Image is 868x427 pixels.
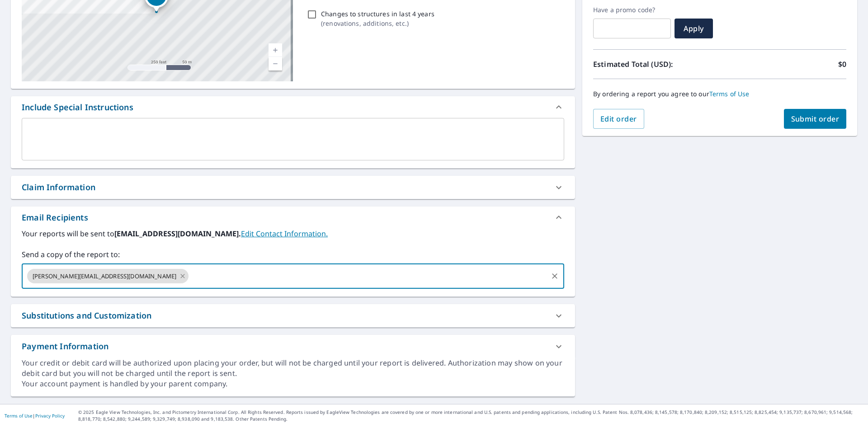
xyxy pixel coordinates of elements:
label: Send a copy of the report to: [22,249,564,260]
button: Edit order [593,109,644,129]
div: Payment Information [11,335,575,358]
a: Terms of Use [5,413,33,419]
div: Include Special Instructions [22,101,133,113]
p: $0 [838,59,846,70]
div: Your credit or debit card will be authorized upon placing your order, but will not be charged unt... [22,358,564,379]
label: Have a promo code? [593,6,671,14]
div: Email Recipients [11,206,575,228]
div: Claim Information [22,181,95,193]
div: Substitutions and Customization [11,304,575,327]
span: Submit order [791,114,840,124]
button: Clear [548,270,561,282]
div: [PERSON_NAME][EMAIL_ADDRESS][DOMAIN_NAME] [27,269,189,283]
div: Include Special Instructions [11,96,575,118]
div: Email Recipients [22,211,88,224]
p: By ordering a report you agree to our [593,90,846,98]
div: Substitutions and Customization [22,310,151,322]
p: | [5,413,65,418]
button: Apply [675,19,713,38]
div: Payment Information [22,340,108,352]
a: Terms of Use [709,89,750,98]
div: Your account payment is handled by your parent company. [22,379,564,389]
p: © 2025 Eagle View Technologies, Inc. and Pictometry International Corp. All Rights Reserved. Repo... [78,409,863,422]
span: [PERSON_NAME][EMAIL_ADDRESS][DOMAIN_NAME] [27,272,182,281]
a: Current Level 17, Zoom Out [269,57,282,70]
span: Apply [682,23,706,33]
p: Changes to structures in last 4 years [321,9,434,19]
div: Claim Information [11,176,575,199]
p: Estimated Total (USD): [593,59,720,70]
button: Submit order [784,109,847,129]
p: ( renovations, additions, etc. ) [321,19,434,28]
a: EditContactInfo [241,229,328,239]
a: Privacy Policy [35,413,65,419]
a: Current Level 17, Zoom In [269,43,282,57]
label: Your reports will be sent to [22,228,564,239]
b: [EMAIL_ADDRESS][DOMAIN_NAME]. [114,229,241,239]
span: Edit order [600,114,637,124]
